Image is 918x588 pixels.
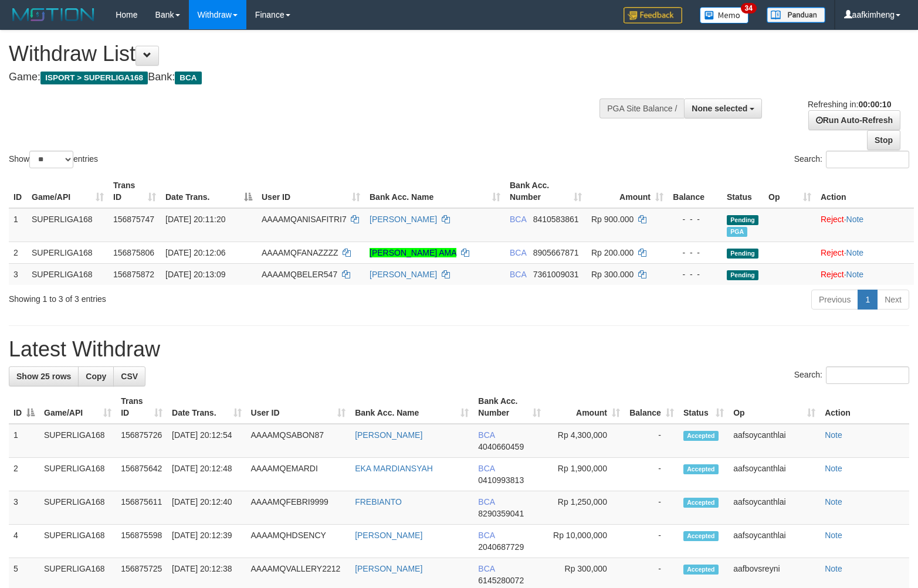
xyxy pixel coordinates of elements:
[167,424,246,458] td: [DATE] 20:12:54
[478,564,494,573] span: BCA
[27,263,109,285] td: SUPERLIGA168
[16,372,71,381] span: Show 25 rows
[846,215,864,224] a: Note
[478,464,494,473] span: BCA
[29,151,73,168] select: Showentries
[727,227,747,237] span: Marked by aafsoycanthlai
[27,175,109,208] th: Game/API: activate to sort column ascending
[9,6,98,23] img: MOTION_logo.png
[109,175,161,208] th: Trans ID: activate to sort column ascending
[673,213,717,225] div: - - -
[729,491,820,525] td: aafsoycanthlai
[825,430,842,440] a: Note
[692,104,747,113] span: None selected
[679,390,729,424] th: Status: activate to sort column ascending
[116,424,167,458] td: 156875726
[175,72,201,84] span: BCA
[546,390,625,424] th: Amount: activate to sort column ascending
[846,270,864,279] a: Note
[39,458,116,491] td: SUPERLIGA168
[858,290,878,310] a: 1
[370,248,456,257] a: [PERSON_NAME] AMA
[825,464,842,473] a: Note
[355,464,433,473] a: EKA MARDIANSYAH
[165,215,225,224] span: [DATE] 20:11:20
[165,248,225,257] span: [DATE] 20:12:06
[167,390,246,424] th: Date Trans.: activate to sort column ascending
[246,390,351,424] th: User ID: activate to sort column ascending
[673,268,717,280] div: - - -
[365,175,505,208] th: Bank Acc. Name: activate to sort column ascending
[826,151,909,168] input: Search:
[113,366,145,386] a: CSV
[858,100,891,109] strong: 00:00:10
[478,442,524,451] span: Copy 4040660459 to clipboard
[546,424,625,458] td: Rp 4,300,000
[370,215,437,224] a: [PERSON_NAME]
[246,424,351,458] td: AAAAMQSABON87
[727,249,758,259] span: Pending
[820,390,909,424] th: Action
[729,424,820,458] td: aafsoycanthlai
[9,491,39,525] td: 3
[505,175,587,208] th: Bank Acc. Number: activate to sort column ascending
[729,390,820,424] th: Op: activate to sort column ascending
[9,242,27,263] td: 2
[546,491,625,525] td: Rp 1,250,000
[767,7,825,23] img: panduan.png
[161,175,257,208] th: Date Trans.: activate to sort column descending
[683,498,719,508] span: Accepted
[478,542,524,552] span: Copy 2040687729 to clipboard
[591,215,634,224] span: Rp 900.000
[355,531,422,540] a: [PERSON_NAME]
[510,248,526,257] span: BCA
[355,497,402,507] a: FREBIANTO
[510,270,526,279] span: BCA
[816,208,914,242] td: ·
[27,242,109,263] td: SUPERLIGA168
[821,248,844,257] a: Reject
[257,175,365,208] th: User ID: activate to sort column ascending
[533,215,579,224] span: Copy 8410583861 to clipboard
[9,424,39,458] td: 1
[113,215,154,224] span: 156875747
[625,525,679,558] td: -
[116,458,167,491] td: 156875642
[167,491,246,525] td: [DATE] 20:12:40
[867,130,900,150] a: Stop
[591,270,634,279] span: Rp 300.000
[478,531,494,540] span: BCA
[808,110,900,130] a: Run Auto-Refresh
[478,576,524,585] span: Copy 6145280072 to clipboard
[816,175,914,208] th: Action
[39,525,116,558] td: SUPERLIGA168
[683,464,719,474] span: Accepted
[39,390,116,424] th: Game/API: activate to sort column ascending
[625,491,679,525] td: -
[39,491,116,525] td: SUPERLIGA168
[40,72,148,84] span: ISPORT > SUPERLIGA168
[9,72,600,83] h4: Game: Bank:
[546,525,625,558] td: Rp 10,000,000
[794,366,909,384] label: Search:
[727,270,758,280] span: Pending
[86,372,106,381] span: Copy
[9,151,98,168] label: Show entries
[116,491,167,525] td: 156875611
[121,372,138,381] span: CSV
[808,100,891,109] span: Refreshing in:
[683,431,719,441] span: Accepted
[478,430,494,440] span: BCA
[9,366,79,386] a: Show 25 rows
[533,270,579,279] span: Copy 7361009031 to clipboard
[673,247,717,259] div: - - -
[478,497,494,507] span: BCA
[246,491,351,525] td: AAAAMQFEBRI9999
[624,7,682,23] img: Feedback.jpg
[794,151,909,168] label: Search:
[816,242,914,263] td: ·
[722,175,764,208] th: Status
[700,7,749,23] img: Button%20Memo.svg
[811,290,858,310] a: Previous
[39,424,116,458] td: SUPERLIGA168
